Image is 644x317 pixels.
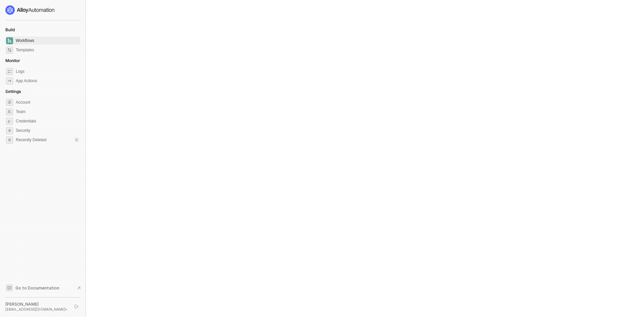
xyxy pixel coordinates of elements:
span: Build [5,27,15,32]
span: settings [6,99,13,106]
span: icon-logs [6,68,13,75]
div: [EMAIL_ADDRESS][DOMAIN_NAME] • [5,307,68,312]
div: 0 [74,137,79,143]
span: Templates [16,46,79,54]
div: [PERSON_NAME] [5,302,68,307]
span: Monitor [5,58,20,63]
img: logo [5,5,55,15]
span: Credentials [16,117,79,125]
span: icon-app-actions [6,77,13,85]
span: settings [6,137,13,144]
span: credentials [6,118,13,125]
span: documentation [6,284,13,291]
span: Logs [16,67,79,75]
span: Recently Deleted [16,137,46,143]
span: marketplace [6,47,13,54]
span: Account [16,98,79,106]
span: team [6,108,13,115]
span: dashboard [6,37,13,44]
a: logo [5,5,80,15]
span: Go to Documentation [15,285,59,291]
div: App Actions [16,78,37,84]
span: document-arrow [75,285,82,292]
span: Security [16,126,79,135]
a: Knowledge Base [5,284,80,292]
span: Team [16,108,79,116]
span: security [6,127,13,134]
span: logout [74,305,78,309]
span: Settings [5,89,21,94]
span: Workflows [16,37,79,45]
